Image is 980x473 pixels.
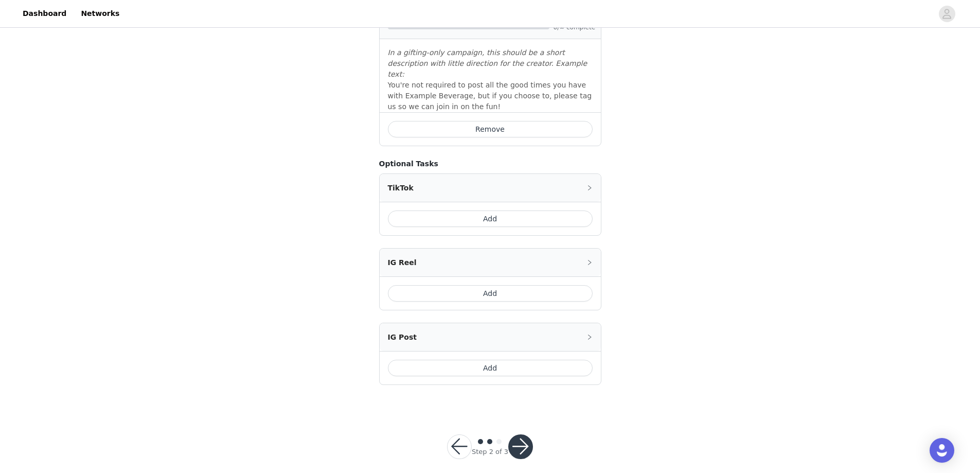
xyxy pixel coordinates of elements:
button: Remove [388,121,593,137]
i: icon: right [586,259,593,266]
h4: Optional Tasks [379,159,601,169]
i: icon: right [586,185,593,191]
button: Add [388,285,593,302]
div: icon: rightIG Reel [380,249,601,276]
span: 0/∞ complete [554,24,595,30]
div: Step 2 of 3 [472,447,508,457]
div: icon: rightTikTok [380,174,601,202]
a: Networks [75,2,126,25]
a: Dashboard [16,2,73,25]
button: Add [388,360,593,376]
div: Open Intercom Messenger [930,438,954,463]
em: In a gifting-only campaign, this should be a short description with little direction for the crea... [388,48,587,78]
button: Add [388,211,593,227]
i: icon: right [586,334,593,340]
p: You're not required to post all the good times you have with Example Beverage, but if you choose ... [388,80,593,112]
div: avatar [942,6,952,22]
div: icon: rightIG Post [380,323,601,351]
